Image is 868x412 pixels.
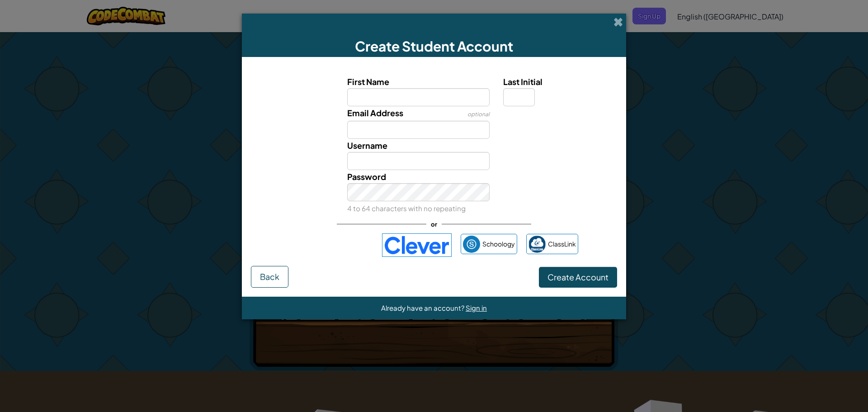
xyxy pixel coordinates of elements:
span: optional [467,111,490,118]
span: ClassLink [548,237,576,251]
img: classlink-logo-small.png [528,236,546,253]
span: Username [347,140,387,151]
span: Back [260,271,279,282]
span: First Name [347,76,389,87]
a: Sign in [466,303,487,312]
span: or [426,218,442,231]
iframe: Sign in with Google Button [285,235,377,255]
small: 4 to 64 characters with no repeating [347,204,466,213]
img: schoology.png [463,236,480,253]
span: Create Student Account [355,38,513,55]
span: Create Account [547,272,609,282]
span: Password [347,171,386,182]
img: clever-logo-blue.png [382,233,452,257]
span: Email Address [347,108,403,118]
span: Last Initial [503,76,542,87]
span: Already have an account? [381,303,466,312]
button: Back [251,266,288,288]
span: Schoology [482,237,515,251]
button: Create Account [539,267,617,288]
